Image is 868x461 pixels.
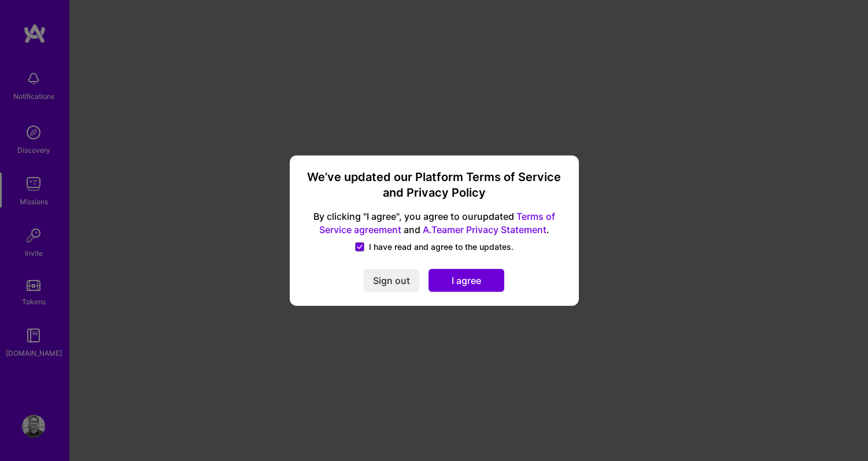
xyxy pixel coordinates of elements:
[423,224,546,235] a: A.Teamer Privacy Statement
[319,211,555,235] a: Terms of Service agreement
[304,169,565,201] h3: We’ve updated our Platform Terms of Service and Privacy Policy
[429,269,504,292] button: I agree
[369,241,514,253] span: I have read and agree to the updates.
[304,210,565,237] span: By clicking "I agree", you agree to our updated and .
[364,269,419,292] button: Sign out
